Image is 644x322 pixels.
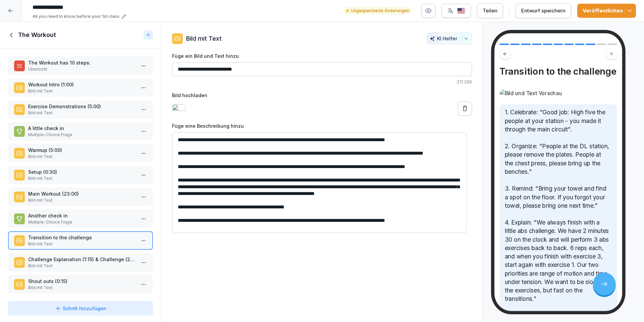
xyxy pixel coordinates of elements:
[186,34,222,43] p: Bild mit Text
[172,122,472,129] label: Füge eine Beschreibung hinzu
[28,190,136,197] p: Main Workout (23:00)
[457,8,465,14] img: us.svg
[172,79,472,85] p: 27 / 200
[8,275,153,293] div: Shout outs (0:15)Bild mit Text
[8,122,153,140] div: A little check inMultiple-Choice Frage
[28,212,136,219] p: Another check in
[8,209,153,228] div: Another check inMultiple-Choice Frage
[28,168,136,175] p: Setup (0:30)
[583,7,631,14] div: Veröffentlichen
[28,110,136,116] p: Bild mit Text
[427,33,472,44] button: KI Helfer
[28,66,136,72] p: Übersicht
[483,7,497,14] div: Teilen
[172,52,472,59] label: Füge ein Bild und Text hinzu
[28,219,136,225] p: Multiple-Choice Frage
[8,166,153,184] div: Setup (0:30)Bild mit Text
[8,231,153,250] div: Transition to the challengeBild mit Text
[28,197,136,203] p: Bild mit Text
[28,256,136,263] p: Challenge Explanation (1:15) & Challenge (2:30)
[8,301,153,316] button: Schritt hinzufügen
[8,253,153,272] div: Challenge Explanation (1:15) & Challenge (2:30)Bild mit Text
[28,154,136,160] p: Bild mit Text
[8,78,153,97] div: Workout Intro (1:00)Bild mit Text
[521,7,566,14] div: Entwurf speichern
[28,241,136,247] p: Bild mit Text
[55,305,106,312] div: Schritt hinzufügen
[172,92,472,99] label: Bild hochladen
[172,104,185,113] img: 00fd51d8-2098-4ca8-831a-c0d402d8abc6
[28,81,136,88] p: Workout Intro (1:00)
[499,66,617,77] h4: Transition to the challenge
[28,125,136,132] p: A little check in
[28,147,136,154] p: Warmup (5:00)
[28,285,136,291] p: Bild mit Text
[351,8,409,14] p: Ungespeicherte Änderungen
[477,3,503,18] button: Teilen
[28,88,136,94] p: Bild mit Text
[33,13,119,20] p: All you need to know before your 1st class
[8,100,153,119] div: Exercise Demonstrations (5:00)Bild mit Text
[577,4,636,18] button: Veröffentlichen
[28,278,136,285] p: Shout outs (0:15)
[516,3,571,18] button: Entwurf speichern
[8,188,153,206] div: Main Workout (23:00)Bild mit Text
[28,59,136,66] p: The Workout has 10 steps:
[28,132,136,138] p: Multiple-Choice Frage
[28,263,136,269] p: Bild mit Text
[8,56,153,75] div: The Workout has 10 steps:Übersicht
[499,89,617,97] img: Bild und Text Vorschau
[28,103,136,110] p: Exercise Demonstrations (5:00)
[430,36,469,41] div: KI Helfer
[18,31,56,39] h1: The Workout
[28,175,136,182] p: Bild mit Text
[28,234,136,241] p: Transition to the challenge
[8,144,153,162] div: Warmup (5:00)Bild mit Text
